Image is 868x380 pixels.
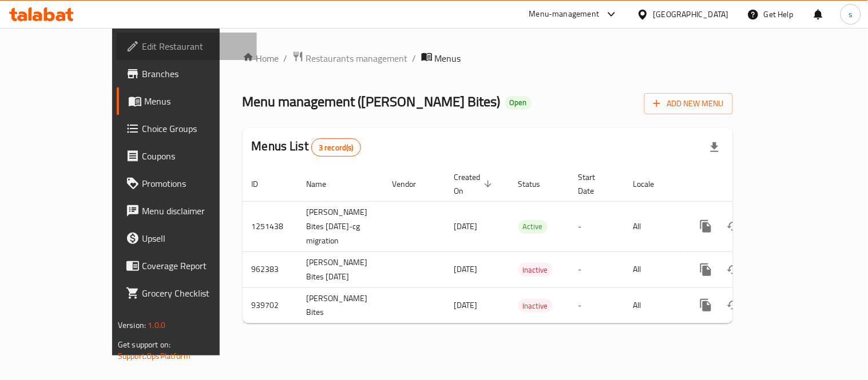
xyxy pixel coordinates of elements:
a: Edit Restaurant [117,33,257,60]
td: - [569,201,624,251]
div: Total records count [311,138,361,157]
span: 3 record(s) [312,142,360,153]
button: more [692,213,720,240]
td: - [569,251,624,287]
span: Grocery Checklist [142,286,248,300]
span: Active [518,220,548,233]
span: 1.0.0 [148,318,165,333]
button: more [692,256,720,283]
a: Home [243,51,279,65]
span: Open [505,98,532,107]
span: Menu disclaimer [142,204,248,218]
span: [DATE] [454,262,478,277]
td: 1251438 [243,201,298,251]
span: Name [307,177,342,191]
span: Get support on: [118,337,171,352]
table: enhanced table [243,167,811,324]
span: Menu management ( [PERSON_NAME] Bites ) [243,89,501,114]
span: Status [518,177,556,191]
div: Open [505,96,532,110]
a: Restaurants management [292,51,408,66]
span: Inactive [518,299,553,313]
a: Choice Groups [117,115,257,142]
span: Edit Restaurant [142,39,248,53]
div: Inactive [518,263,553,277]
span: Coverage Report [142,259,248,273]
div: Export file [701,134,728,161]
span: ID [252,177,274,191]
nav: breadcrumb [243,51,733,66]
span: Menus [435,51,461,65]
span: Add New Menu [653,97,724,111]
span: s [849,8,853,21]
span: Start Date [578,170,611,198]
td: - [569,287,624,323]
button: Change Status [720,213,747,240]
span: [DATE] [454,298,478,313]
a: Branches [117,60,257,87]
button: Change Status [720,256,747,283]
li: / [284,51,288,65]
span: Created On [454,170,496,198]
div: Menu-management [529,7,600,21]
a: Support.OpsPlatform [118,349,191,363]
td: [PERSON_NAME] Bites [DATE]-cg migration [298,201,383,251]
span: Restaurants management [306,51,408,65]
span: Inactive [518,263,553,277]
a: Coverage Report [117,252,257,279]
button: Change Status [720,291,747,319]
span: Menus [144,94,248,108]
span: Promotions [142,177,248,190]
a: Grocery Checklist [117,279,257,307]
span: Version: [118,318,146,333]
td: All [624,251,683,287]
span: Branches [142,67,248,81]
span: [DATE] [454,219,478,234]
th: Actions [683,167,811,202]
td: 939702 [243,287,298,323]
h2: Menus List [252,138,361,157]
span: Upsell [142,231,248,245]
span: Choice Groups [142,122,248,135]
td: 962383 [243,251,298,287]
span: Vendor [393,177,431,191]
button: Add New Menu [644,93,733,114]
a: Coupons [117,142,257,170]
span: Coupons [142,149,248,163]
a: Promotions [117,170,257,197]
a: Menu disclaimer [117,197,257,225]
td: [PERSON_NAME] Bites [298,287,383,323]
a: Upsell [117,225,257,252]
div: Active [518,220,548,234]
td: [PERSON_NAME] Bites [DATE] [298,251,383,287]
div: [GEOGRAPHIC_DATA] [653,8,729,21]
span: Locale [633,177,669,191]
td: All [624,287,683,323]
a: Menus [117,87,257,115]
button: more [692,291,720,319]
li: / [413,51,417,65]
td: All [624,201,683,251]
